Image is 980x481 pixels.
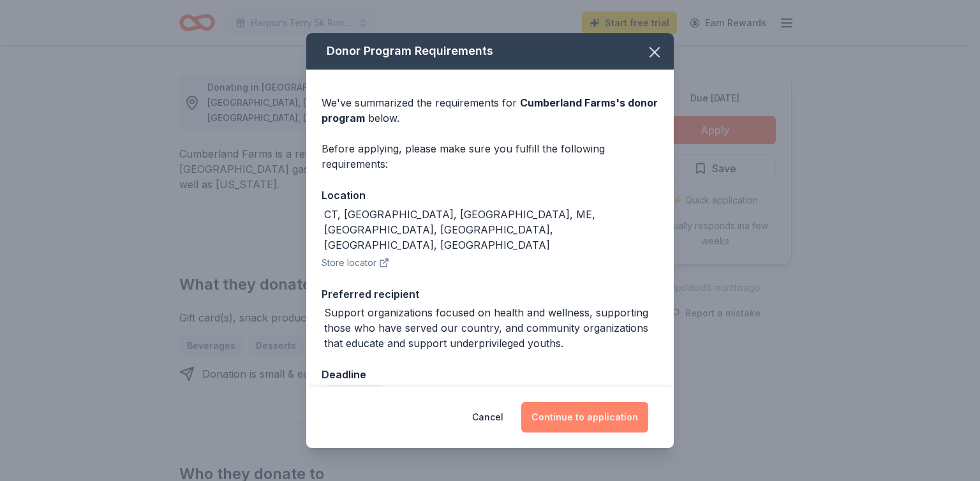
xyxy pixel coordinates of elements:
[322,187,658,204] div: Location
[322,95,658,126] div: We've summarized the requirements for below.
[322,286,658,302] div: Preferred recipient
[521,402,648,433] button: Continue to application
[324,207,658,253] div: CT, [GEOGRAPHIC_DATA], [GEOGRAPHIC_DATA], ME, [GEOGRAPHIC_DATA], [GEOGRAPHIC_DATA], [GEOGRAPHIC_D...
[324,385,383,403] div: Due [DATE]
[322,141,658,172] div: Before applying, please make sure you fulfill the following requirements:
[322,255,389,270] button: Store locator
[472,402,503,433] button: Cancel
[324,305,658,351] div: Support organizations focused on health and wellness, supporting those who have served our countr...
[306,33,674,70] div: Donor Program Requirements
[322,366,658,383] div: Deadline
